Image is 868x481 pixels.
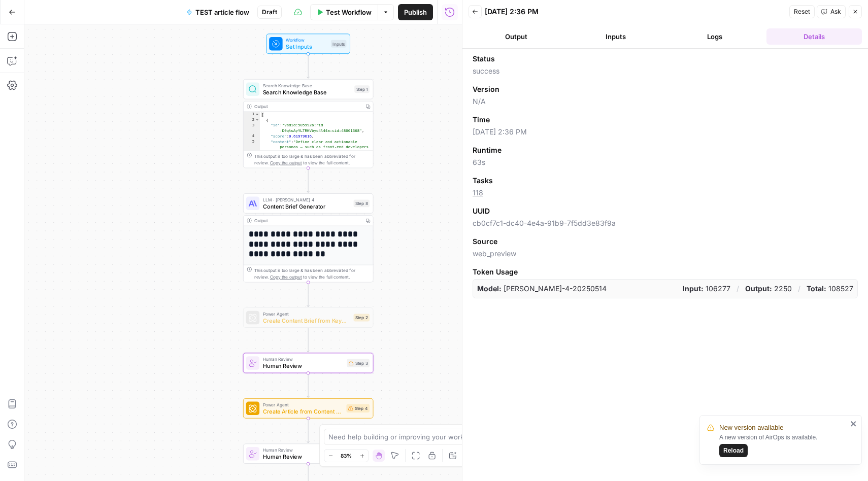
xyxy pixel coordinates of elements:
[254,267,370,280] div: This output is too large & has been abbreviated for review. to view the full content.
[326,7,372,17] span: Test Workflow
[477,284,607,294] p: claude-sonnet-4-20250514
[850,420,857,428] button: close
[263,196,350,203] span: LLM · [PERSON_NAME] 4
[568,28,663,45] button: Inputs
[263,401,343,408] span: Power Agent
[817,5,846,18] button: Ask
[263,88,351,96] span: Search Knowledge Base
[244,112,260,117] div: 1
[473,84,499,94] span: Version
[477,284,502,293] strong: Model:
[263,317,350,325] span: Create Content Brief from Keyword
[737,284,739,294] p: /
[719,433,847,457] div: A new version of AirOps is available.
[270,160,302,165] span: Copy the output
[243,33,374,54] div: WorkflowSet InputsInputs
[404,7,427,17] span: Publish
[354,199,370,207] div: Step 8
[263,446,350,453] span: Human Review
[745,284,792,294] p: 2250
[307,54,310,78] g: Edge from start to step_1
[263,356,344,362] span: Human Review
[473,267,858,277] span: Token Usage
[473,145,502,155] span: Runtime
[723,446,744,455] span: Reload
[307,282,310,306] g: Edge from step_8 to step_2
[286,37,327,43] span: Workflow
[683,284,704,293] strong: Input:
[354,85,370,93] div: Step 1
[798,284,800,294] p: /
[473,54,495,64] span: Status
[683,284,730,294] p: 106277
[180,4,255,20] button: TEST article flow
[745,284,772,293] strong: Output:
[346,404,370,413] div: Step 4
[263,362,344,370] span: Human Review
[263,453,350,461] span: Human Review
[354,314,370,322] div: Step 2
[243,398,374,419] div: Power AgentCreate Article from Content BriefStep 4
[244,123,260,134] div: 3
[262,8,277,17] span: Draft
[263,407,343,416] span: Create Article from Content Brief
[263,82,351,89] span: Search Knowledge Base
[473,176,493,186] span: Tasks
[255,117,259,123] span: Toggle code folding, rows 2 through 6
[263,202,350,211] span: Content Brief Generator
[244,133,260,139] div: 4
[286,43,327,51] span: Set Inputs
[667,28,763,45] button: Logs
[473,249,858,259] span: web_preview
[719,444,748,457] button: Reload
[473,206,490,216] span: UUID
[719,423,783,433] span: New version available
[341,452,352,460] span: 83%
[473,157,858,167] span: 63s
[254,103,360,110] div: Output
[307,328,310,352] g: Edge from step_2 to step_3
[473,127,858,137] span: [DATE] 2:36 PM
[331,40,347,48] div: Inputs
[270,274,302,280] span: Copy the output
[347,359,370,367] div: Step 3
[473,236,497,247] span: Source
[789,5,815,18] button: Reset
[807,284,853,294] p: 108527
[243,353,374,373] div: Human ReviewHuman ReviewStep 3
[469,28,564,45] button: Output
[243,307,374,328] div: Power AgentCreate Content Brief from KeywordStep 2
[254,217,360,224] div: Output
[473,96,858,107] span: N/A
[310,4,378,20] button: Test Workflow
[830,7,841,16] span: Ask
[473,115,490,125] span: Time
[766,28,862,45] button: Details
[307,419,310,443] g: Edge from step_4 to step_6
[244,117,260,123] div: 2
[473,66,858,76] span: success
[307,373,310,397] g: Edge from step_3 to step_4
[307,168,310,192] g: Edge from step_1 to step_8
[243,79,374,168] div: Search Knowledge BaseSearch Knowledge BaseStep 1Output[ { "id":"vsdid:5059926:rid :D0qtuAyYLTRKVb...
[398,4,433,20] button: Publish
[255,112,259,117] span: Toggle code folding, rows 1 through 7
[473,188,483,197] a: 118
[263,311,350,317] span: Power Agent
[254,153,370,166] div: This output is too large & has been abbreviated for review. to view the full content.
[794,7,810,16] span: Reset
[473,218,858,228] span: cb0cf7c1-dc40-4e4a-91b9-7f5dd3e83f9a
[807,284,826,293] strong: Total:
[243,443,374,464] div: Human ReviewHuman ReviewStep 6
[195,7,249,17] span: TEST article flow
